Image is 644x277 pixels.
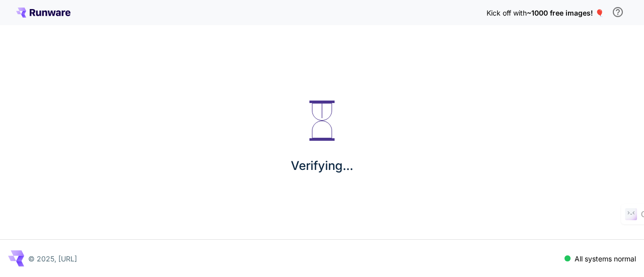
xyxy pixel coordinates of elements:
[487,9,527,17] span: Kick off with
[291,157,353,175] p: Verifying...
[28,253,77,264] p: © 2025, [URL]
[575,253,636,264] p: All systems normal
[608,2,628,22] button: In order to qualify for free credit, you need to sign up with a business email address and click ...
[527,9,604,17] span: ~1000 free images! 🎈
